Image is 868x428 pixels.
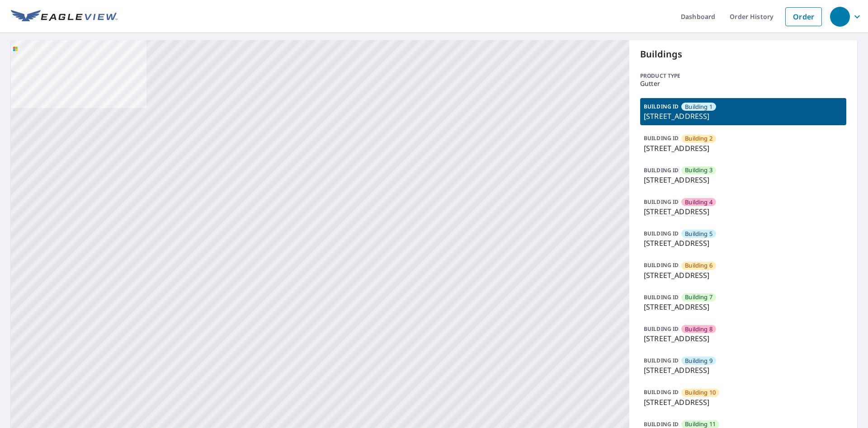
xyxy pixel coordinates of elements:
[644,301,843,312] p: [STREET_ADDRESS]
[644,261,679,269] p: BUILDING ID
[644,388,679,396] p: BUILDING ID
[685,357,712,365] span: Building 9
[644,397,843,408] p: [STREET_ADDRESS]
[644,365,843,376] p: [STREET_ADDRESS]
[644,143,843,154] p: [STREET_ADDRESS]
[685,134,712,143] span: Building 2
[685,166,712,174] span: Building 3
[644,198,679,206] p: BUILDING ID
[640,47,846,61] p: Buildings
[685,293,712,301] span: Building 7
[644,270,843,281] p: [STREET_ADDRESS]
[644,238,843,249] p: [STREET_ADDRESS]
[644,293,679,301] p: BUILDING ID
[644,134,679,142] p: BUILDING ID
[685,230,712,238] span: Building 5
[685,198,712,207] span: Building 4
[685,261,712,270] span: Building 6
[685,388,716,397] span: Building 10
[685,103,712,111] span: Building 1
[644,357,679,364] p: BUILDING ID
[640,80,846,87] p: Gutter
[685,325,712,334] span: Building 8
[644,206,843,217] p: [STREET_ADDRESS]
[785,7,822,26] a: Order
[640,72,846,80] p: Product type
[644,325,679,333] p: BUILDING ID
[644,103,679,110] p: BUILDING ID
[644,166,679,174] p: BUILDING ID
[644,111,843,122] p: [STREET_ADDRESS]
[644,230,679,237] p: BUILDING ID
[644,174,843,185] p: [STREET_ADDRESS]
[644,333,843,344] p: [STREET_ADDRESS]
[644,420,679,428] p: BUILDING ID
[11,10,118,24] img: EV Logo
